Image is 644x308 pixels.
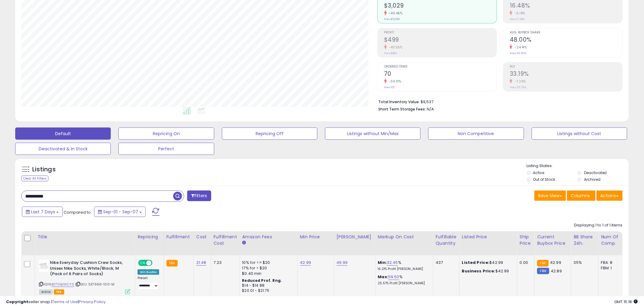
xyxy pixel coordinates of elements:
div: 35% [574,260,594,265]
div: [PERSON_NAME] [337,234,373,240]
span: Ordered Items [384,65,497,68]
a: 49.99 [337,260,348,266]
a: B07GBJWCY9 [51,282,74,287]
b: Listed Price: [462,260,490,265]
div: Cost [196,234,208,240]
small: -39.13% [387,79,401,84]
div: ASIN: [39,260,130,294]
div: Displaying 1 to 1 of 1 items [574,222,623,228]
p: 16.21% Profit [PERSON_NAME] [378,267,429,271]
button: Repricing Off [222,128,317,140]
label: Active [533,170,544,175]
span: OFF [152,261,161,266]
button: Deactivated & In Stock [15,143,111,155]
span: | SKU: SX7666-100-M [75,282,114,287]
small: -40.45% [387,11,403,16]
div: Repricing [138,234,161,240]
div: % [378,260,429,271]
b: Short Term Storage Fees: [378,107,426,112]
label: Out of Stock [533,177,555,182]
span: FBA [54,289,64,295]
div: 437 [436,260,455,265]
h2: 48.00% [510,36,622,44]
b: Total Inventory Value: [378,99,420,104]
div: Markup on Cost [378,234,431,240]
button: Perfect [118,143,214,155]
div: Num of Comp. [601,234,623,247]
span: Profit [384,31,497,34]
span: N/A [427,106,434,112]
div: FBA: 8 [601,260,621,265]
a: 59.50 [388,274,399,280]
a: 32.45 [387,260,398,266]
button: Actions [597,191,623,201]
h2: $499 [384,36,497,44]
h2: $3,029 [384,2,497,10]
div: Preset: [138,276,159,290]
div: 0.00 [520,260,530,265]
div: Current Buybox Price [537,234,569,247]
div: $20.01 - $21.75 [242,288,293,293]
th: The percentage added to the cost of goods (COGS) that forms the calculator for Min & Max prices. [375,231,433,255]
small: -7.26% [513,79,526,84]
b: Nike Everyday Cushion Crew Socks, Unisex Nike Socks, White/Black, M (Pack of 6 Pairs of Socks) [50,260,124,278]
div: Title [37,234,132,240]
div: Amazon Fees [242,234,295,240]
div: 7.23 [214,260,235,265]
span: 42.99 [550,260,562,265]
small: Prev: 63.50% [510,51,526,55]
img: 31h-+L-DUEL._SL40_.jpg [39,260,48,272]
span: All listings currently available for purchase on Amazon [39,289,53,295]
span: Avg. Buybox Share [510,31,622,34]
div: seller snap | | [6,299,106,305]
h5: Listings [32,165,56,174]
button: Listings without Cost [532,128,627,140]
div: Fulfillment Cost [214,234,237,247]
button: Listings without Min/Max [325,128,421,140]
small: Prev: $5,086 [384,17,400,21]
strong: Copyright [6,299,28,305]
div: Min Price [300,234,331,240]
div: % [378,274,429,285]
div: Clear All Filters [21,176,48,181]
span: Columns [571,193,590,199]
h2: 16.48% [510,2,622,10]
small: Amazon Fees. [242,240,246,246]
small: Prev: 115 [384,86,394,89]
small: -5.18% [513,11,525,16]
label: Deactivated [584,170,607,175]
label: Archived [584,177,600,182]
small: FBA [537,260,548,267]
div: $42.99 [462,268,513,274]
b: Reduced Prof. Rng. [242,278,282,283]
a: 21.48 [196,260,206,266]
small: Prev: $884 [384,51,397,55]
span: Sep-01 - Sep-07 [103,209,138,215]
span: Last 7 Days [31,209,55,215]
small: Prev: 35.79% [510,86,526,89]
button: Sep-01 - Sep-07 [94,207,146,217]
button: Non Competitive [428,128,524,140]
h2: 70 [384,70,497,79]
div: $42.99 [462,260,513,265]
button: Save View [534,191,566,201]
button: Default [15,128,111,140]
button: Repricing On [118,128,214,140]
div: FBM: 1 [601,265,621,271]
button: Filters [187,191,211,201]
b: Business Price: [462,268,495,274]
small: FBM [537,268,549,274]
div: Listed Price [462,234,515,240]
div: 17% for > $20 [242,265,293,271]
span: 42.89 [551,268,562,274]
h2: 33.19% [510,70,622,79]
p: Listing States: [527,163,629,169]
div: Ship Price [520,234,532,247]
div: Fulfillment [166,234,191,240]
button: Columns [567,191,596,201]
span: ROI [510,65,622,68]
a: Privacy Policy [79,299,106,305]
div: 10% for <= $20 [242,260,293,265]
a: 42.99 [300,260,311,266]
div: BB Share 24h. [574,234,596,247]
